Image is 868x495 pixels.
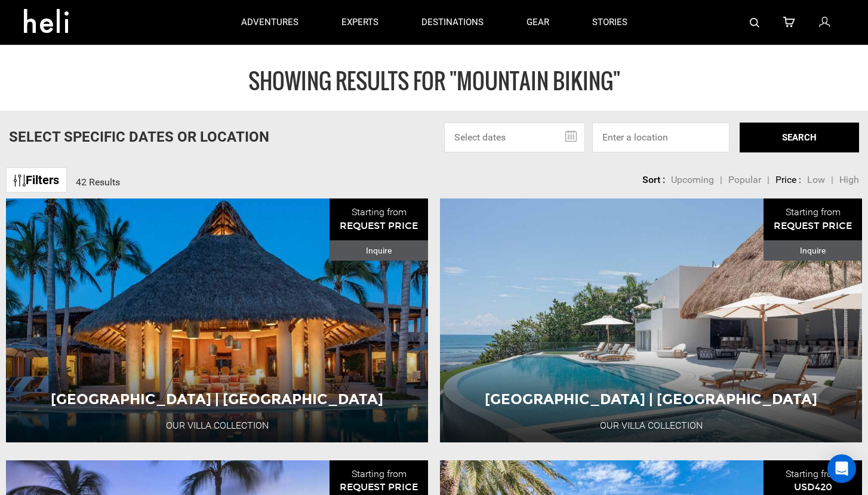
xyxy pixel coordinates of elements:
span: Popular [728,174,761,185]
p: destinations [421,16,484,29]
li: | [720,173,722,187]
p: adventures [241,16,298,29]
input: Enter a location [592,123,730,152]
img: search-bar-icon.svg [750,18,759,27]
button: SEARCH [740,123,859,152]
li: | [831,173,833,187]
span: High [839,174,859,185]
li: Price : [775,173,801,187]
li: Sort : [642,173,665,187]
li: | [767,173,769,187]
span: Low [807,174,825,185]
span: Upcoming [671,174,714,185]
div: Open Intercom Messenger [827,454,856,483]
p: experts [341,16,378,29]
p: Select Specific Dates Or Location [9,127,269,147]
a: Filters [6,167,67,193]
input: Select dates [444,123,585,152]
img: btn-icon.svg [14,175,26,187]
span: 42 Results [76,176,120,188]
